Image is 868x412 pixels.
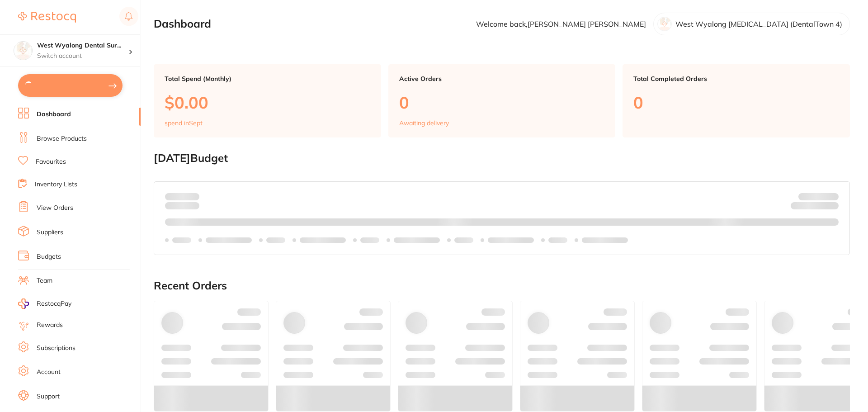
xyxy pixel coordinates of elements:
[18,298,71,309] a: RestocqPay
[266,237,285,244] p: Labels
[14,42,32,60] img: West Wyalong Dental Surgery (DentalTown 4)
[165,75,370,82] p: Total Spend (Monthly)
[172,237,191,244] p: Labels
[35,180,77,189] a: Inventory Lists
[360,237,379,244] p: Labels
[388,64,616,137] a: Active Orders0Awaiting delivery
[582,237,628,244] p: Labels extended
[37,41,128,50] h4: West Wyalong Dental Surgery (DentalTown 4)
[37,392,60,401] a: Support
[18,12,76,23] img: Restocq Logo
[791,200,839,211] p: Remaining:
[18,298,29,309] img: RestocqPay
[184,192,199,200] strong: $0.00
[154,152,850,165] h2: [DATE] Budget
[154,64,381,137] a: Total Spend (Monthly)$0.00spend inSept
[36,157,66,166] a: Favourites
[165,93,370,112] p: $0.00
[154,18,211,30] h2: Dashboard
[821,192,839,200] strong: $NaN
[37,134,87,143] a: Browse Products
[37,110,71,119] a: Dashboard
[165,193,199,200] p: Spent:
[37,276,52,285] a: Team
[165,119,203,127] p: spend in Sept
[37,368,61,377] a: Account
[399,93,605,112] p: 0
[154,279,850,292] h2: Recent Orders
[394,237,440,244] p: Labels extended
[476,20,646,28] p: Welcome back, [PERSON_NAME] [PERSON_NAME]
[37,52,128,61] p: Switch account
[37,344,75,353] a: Subscriptions
[399,119,449,127] p: Awaiting delivery
[37,299,71,308] span: RestocqPay
[37,228,63,237] a: Suppliers
[454,237,473,244] p: Labels
[623,64,850,137] a: Total Completed Orders0
[18,7,76,28] a: Restocq Logo
[633,75,839,82] p: Total Completed Orders
[300,237,346,244] p: Labels extended
[548,237,567,244] p: Labels
[633,93,839,112] p: 0
[798,193,839,200] p: Budget:
[165,200,199,211] p: month
[37,321,63,330] a: Rewards
[37,204,73,213] a: View Orders
[823,204,839,212] strong: $0.00
[206,237,252,244] p: Labels extended
[488,237,534,244] p: Labels extended
[675,20,842,28] p: West Wyalong [MEDICAL_DATA] (DentalTown 4)
[37,252,61,261] a: Budgets
[399,75,605,82] p: Active Orders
